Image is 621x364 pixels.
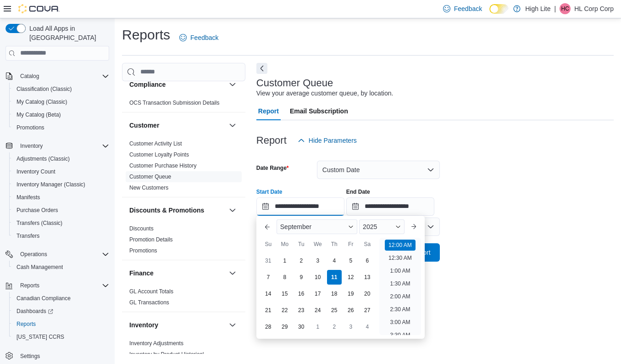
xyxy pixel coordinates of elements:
div: day-30 [294,319,309,334]
span: 2025 [363,223,377,230]
li: 1:30 AM [386,278,414,289]
h3: Discounts & Promotions [129,206,204,215]
div: We [310,237,325,252]
span: Transfers [13,230,109,241]
span: Canadian Compliance [17,295,71,302]
div: day-18 [327,286,342,301]
span: Classification (Classic) [17,85,72,93]
a: GL Transactions [129,299,169,306]
div: day-15 [277,286,292,301]
span: HC [561,3,569,14]
a: Customer Queue [129,174,171,180]
div: day-3 [344,319,358,334]
span: Promotion Details [129,236,173,243]
button: Catalog [2,70,113,83]
span: Inventory [17,140,109,151]
span: Transfers (Classic) [13,218,109,229]
input: Press the down key to enter a popover containing a calendar. Press the escape key to close the po... [256,197,344,216]
button: Customer [129,121,225,130]
p: HL Corp Corp [574,3,614,14]
button: Cash Management [9,261,113,274]
a: Customer Activity List [129,140,182,147]
input: Dark Mode [489,4,509,14]
a: My Catalog (Beta) [13,109,65,120]
span: Purchase Orders [13,205,109,216]
a: Dashboards [13,306,57,317]
span: [US_STATE] CCRS [17,333,64,341]
a: Canadian Compliance [13,293,74,304]
a: Manifests [13,192,44,203]
span: Operations [17,249,109,260]
a: OCS Transaction Submission Details [129,100,220,106]
a: Promotions [129,247,157,254]
button: Custom Date [317,161,440,179]
div: day-23 [294,303,309,318]
button: Discounts & Promotions [227,205,238,216]
span: Inventory Count [13,166,109,177]
button: Inventory Manager (Classic) [9,178,113,191]
div: Button. Open the month selector. September is currently selected. [277,219,357,234]
div: day-10 [310,270,325,285]
button: Reports [9,318,113,330]
span: Feedback [454,4,482,13]
span: Canadian Compliance [13,293,109,304]
a: Inventory Manager (Classic) [13,179,89,190]
button: Transfers [9,230,113,242]
div: Sa [360,237,375,252]
button: My Catalog (Beta) [9,108,113,121]
a: Purchase Orders [13,205,62,216]
button: Reports [2,279,113,292]
span: Email Subscription [290,102,348,120]
span: Report [258,102,279,120]
span: Dashboards [17,308,53,315]
button: Next [256,63,267,74]
div: Discounts & Promotions [122,223,245,260]
a: Dashboards [9,305,113,318]
span: Inventory Count [17,168,55,175]
a: Transfers (Classic) [13,218,66,229]
span: Catalog [17,71,109,82]
span: Cash Management [17,263,63,271]
span: Manifests [17,194,40,201]
span: Inventory [20,142,43,150]
div: View your average customer queue, by location. [256,89,394,98]
li: 1:00 AM [386,265,414,276]
span: Cash Management [13,262,109,273]
div: Compliance [122,97,245,112]
span: Feedback [190,33,218,42]
span: OCS Transaction Submission Details [129,99,220,106]
button: Open list of options [427,223,434,230]
span: Purchase Orders [17,207,58,214]
button: Compliance [129,80,225,89]
a: Inventory by Product Historical [129,351,204,358]
div: day-21 [261,303,276,318]
span: Hide Parameters [309,136,357,145]
div: day-29 [277,319,292,334]
li: 3:30 AM [386,330,414,341]
span: Transfers (Classic) [17,219,62,227]
h3: Report [256,135,287,146]
span: Customer Activity List [129,140,182,147]
span: Customer Loyalty Points [129,151,189,158]
li: 12:00 AM [385,240,416,251]
h3: Inventory [129,320,158,330]
h1: Reports [122,26,170,44]
div: day-11 [327,270,342,285]
span: Promotions [17,124,44,131]
span: Catalog [20,73,39,80]
button: Adjustments (Classic) [9,152,113,165]
div: day-13 [360,270,375,285]
span: GL Transactions [129,299,169,306]
span: Discounts [129,225,154,232]
button: Reports [17,280,43,291]
button: Inventory Count [9,165,113,178]
button: Operations [2,248,113,261]
span: Settings [17,350,109,361]
div: Su [261,237,276,252]
button: [US_STATE] CCRS [9,330,113,343]
div: day-16 [294,286,309,301]
a: Classification (Classic) [13,84,76,95]
button: Catalog [17,71,43,82]
div: day-20 [360,286,375,301]
button: Transfers (Classic) [9,217,113,230]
